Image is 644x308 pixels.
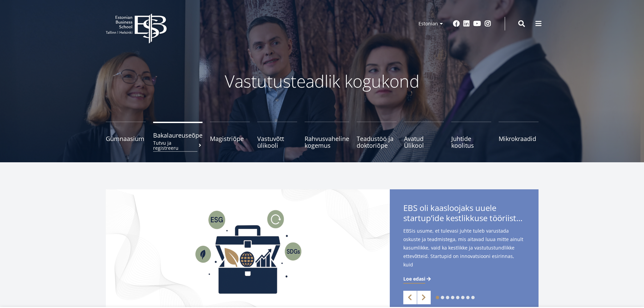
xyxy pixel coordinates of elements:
[305,135,349,149] span: Rahvusvaheline kogemus
[471,296,475,299] a: 8
[466,296,470,299] a: 7
[441,296,444,299] a: 2
[404,122,444,149] a: Avatud Ülikool
[143,71,501,91] p: Vastutusteadlik kogukond
[446,296,449,299] a: 3
[461,296,464,299] a: 6
[403,276,425,282] span: Loe edasi
[305,122,349,149] a: Rahvusvaheline kogemus
[403,213,525,223] span: startup’ide kestlikkuse tööriistakastile
[417,291,431,304] a: Next
[106,135,146,142] span: Gümnaasium
[451,296,454,299] a: 4
[456,296,459,299] a: 5
[451,122,491,149] a: Juhtide koolitus
[403,227,525,280] span: EBSis usume, et tulevasi juhte tuleb varustada oskuste ja teadmistega, mis aitavad luua mitte ain...
[404,135,444,149] span: Avatud Ülikool
[106,122,146,149] a: Gümnaasium
[463,20,470,27] a: Linkedin
[357,135,397,149] span: Teadustöö ja doktoriõpe
[257,135,297,149] span: Vastuvõtt ülikooli
[403,203,525,225] span: EBS oli kaasloojaks uuele
[453,20,460,27] a: Facebook
[499,135,539,142] span: Mikrokraadid
[403,276,432,282] a: Loe edasi
[451,135,491,149] span: Juhtide koolitus
[153,140,202,150] small: Tutvu ja registreeru
[210,122,250,149] a: Magistriõpe
[403,291,417,304] a: Previous
[210,135,250,142] span: Magistriõpe
[499,122,539,149] a: Mikrokraadid
[473,20,481,27] a: Youtube
[436,296,439,299] a: 1
[257,122,297,149] a: Vastuvõtt ülikooli
[153,132,202,139] span: Bakalaureuseõpe
[357,122,397,149] a: Teadustöö ja doktoriõpe
[153,122,202,149] a: BakalaureuseõpeTutvu ja registreeru
[484,20,491,27] a: Instagram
